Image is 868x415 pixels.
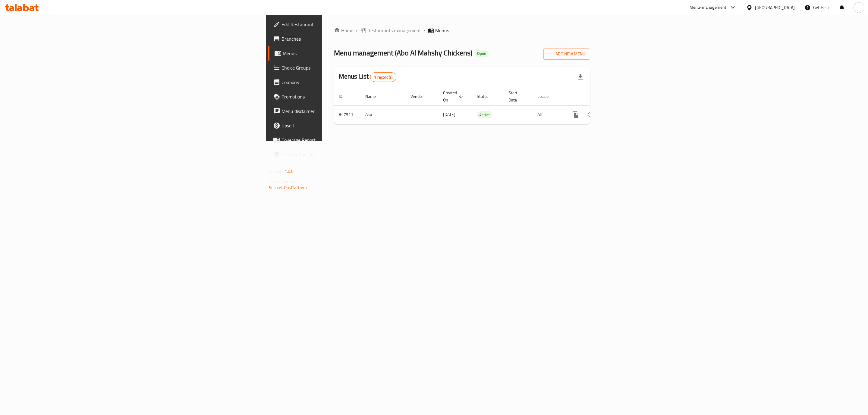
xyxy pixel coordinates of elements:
span: Coverage Report [281,136,406,144]
span: l [858,4,859,11]
td: - [504,105,533,124]
nav: breadcrumb [334,27,590,34]
span: Start Date [508,89,525,104]
a: Coupons [268,75,411,89]
span: Edit Restaurant [281,21,406,28]
span: Active [477,111,492,118]
span: Branches [281,35,406,42]
span: Coupons [281,79,406,86]
span: Menu disclaimer [281,108,406,115]
span: 1.0.0 [285,167,294,175]
button: Change Status [583,108,597,122]
span: Menu management ( Abo Al Mahshy Chickens ) [334,46,472,60]
span: Locale [537,93,556,100]
span: Created On [443,89,465,104]
a: Menu disclaimer [268,104,411,118]
span: ID [339,93,350,100]
div: Export file [573,70,588,84]
div: Active [477,111,492,118]
a: Branches [268,32,411,46]
a: Edit Restaurant [268,17,411,32]
span: Add New Menu [548,50,585,58]
span: Version: [269,167,284,175]
div: Total records count [370,72,396,82]
span: Status [477,93,496,100]
a: Upsell [268,118,411,133]
table: enhanced table [334,87,631,124]
span: Open [475,51,489,56]
span: [DATE] [443,111,455,118]
span: Promotions [281,93,406,100]
div: Menu-management [690,4,727,11]
span: Name [365,93,384,100]
span: Grocery Checklist [281,151,406,158]
li: / [423,27,426,34]
h2: Menus List [339,72,396,82]
td: All [533,105,564,124]
a: Coverage Report [268,133,411,147]
button: more [568,108,583,122]
span: Menus [283,50,406,57]
div: Open [475,50,489,57]
span: Vendor [410,93,431,100]
span: 1 record(s) [370,74,396,80]
span: Upsell [281,122,406,129]
div: [GEOGRAPHIC_DATA] [755,4,795,11]
a: Promotions [268,89,411,104]
a: Support.OpsPlatform [269,184,307,192]
a: Grocery Checklist [268,147,411,162]
button: Add New Menu [543,48,590,60]
span: Get support on: [269,178,297,186]
a: Menus [268,46,411,61]
span: Choice Groups [281,64,406,71]
th: Actions [564,87,631,106]
span: Menus [435,27,449,34]
a: Choice Groups [268,61,411,75]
